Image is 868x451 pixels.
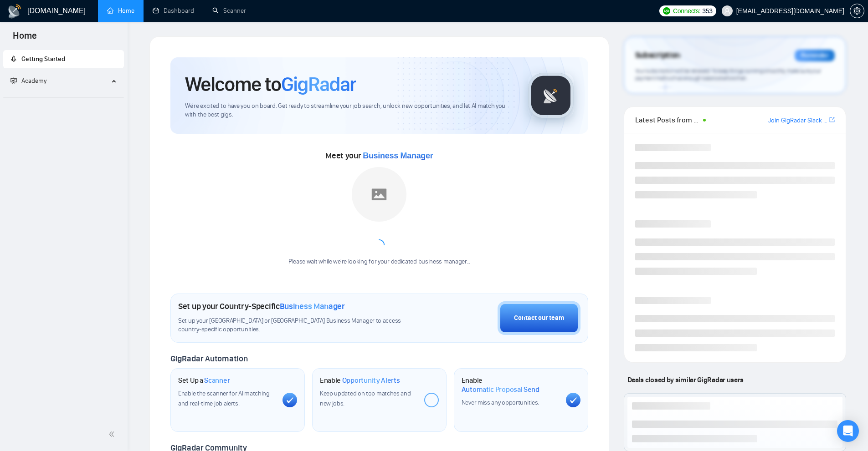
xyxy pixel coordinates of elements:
[107,7,134,15] a: homeHome
[635,48,680,63] span: Subscription
[624,372,747,388] span: Deals closed by similar GigRadar users
[462,385,539,394] span: Automatic Proposal Send
[212,7,246,15] a: searchScanner
[178,376,230,385] h1: Set Up a
[724,8,730,14] span: user
[663,7,670,15] img: upwork-logo.png
[352,167,406,222] img: placeholder.png
[702,6,712,16] span: 353
[829,116,835,124] a: export
[768,116,827,126] a: Join GigRadar Slack Community
[10,77,46,85] span: Academy
[528,73,574,118] img: gigradar-logo.png
[108,430,118,439] span: double-left
[320,376,400,385] h1: Enable
[3,94,124,100] li: Academy Homepage
[850,4,864,18] button: setting
[850,7,864,15] span: setting
[204,376,230,385] span: Scanner
[325,151,433,161] span: Meet your
[5,29,44,48] span: Home
[178,390,270,407] span: Enable the scanner for AI matching and real-time job alerts.
[342,376,400,385] span: Opportunity Alerts
[10,56,17,62] span: rocket
[795,50,835,61] div: Reminder
[281,72,356,96] span: GigRadar
[21,77,46,85] span: Academy
[673,6,700,16] span: Connects:
[185,102,514,119] span: We're excited to have you on board. Get ready to streamline your job search, unlock new opportuni...
[837,420,859,442] div: Open Intercom Messenger
[280,301,345,311] span: Business Manager
[373,238,385,251] span: loading
[320,390,411,407] span: Keep updated on top matches and new jobs.
[153,7,194,15] a: dashboardDashboard
[462,399,539,406] span: Never miss any opportunities.
[21,55,65,63] span: Getting Started
[514,313,564,323] div: Contact our team
[7,4,22,19] img: logo
[185,72,356,96] h1: Welcome to
[850,7,864,15] a: setting
[635,114,700,126] span: Latest Posts from the GigRadar Community
[498,301,580,335] button: Contact our team
[363,151,433,160] span: Business Manager
[10,77,17,84] span: fund-projection-screen
[170,354,247,364] span: GigRadar Automation
[635,67,821,82] span: Your subscription will be renewed. To keep things running smoothly, make sure your payment method...
[178,301,345,311] h1: Set up your Country-Specific
[829,116,835,123] span: export
[178,317,420,334] span: Set up your [GEOGRAPHIC_DATA] or [GEOGRAPHIC_DATA] Business Manager to access country-specific op...
[462,376,559,394] h1: Enable
[283,258,476,266] div: Please wait while we're looking for your dedicated business manager...
[3,50,124,68] li: Getting Started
